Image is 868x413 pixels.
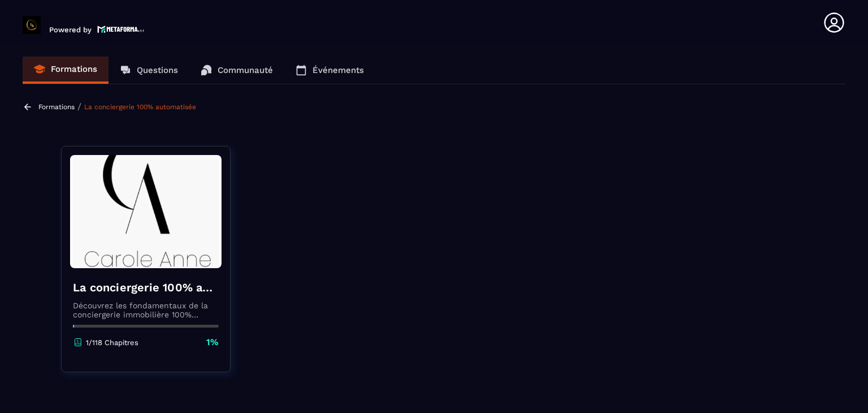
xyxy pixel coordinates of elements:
a: Communauté [189,57,284,84]
a: Formations [23,57,108,84]
a: Questions [108,57,189,84]
img: logo-branding [23,16,41,34]
p: Powered by [49,25,92,34]
p: Questions [137,65,178,75]
a: Formations [38,103,75,111]
p: Découvrez les fondamentaux de la conciergerie immobilière 100% automatisée. Cette formation est c... [73,301,219,319]
img: logo [97,24,145,34]
p: Formations [51,64,97,74]
p: Événements [313,65,364,75]
a: Événements [284,57,375,84]
p: Communauté [218,65,273,75]
p: 1% [206,336,219,349]
span: / [77,101,81,112]
img: banner [70,155,222,268]
p: 1/118 Chapitres [86,338,138,347]
h4: La conciergerie 100% automatisée [73,279,219,295]
a: La conciergerie 100% automatisée [84,103,196,111]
